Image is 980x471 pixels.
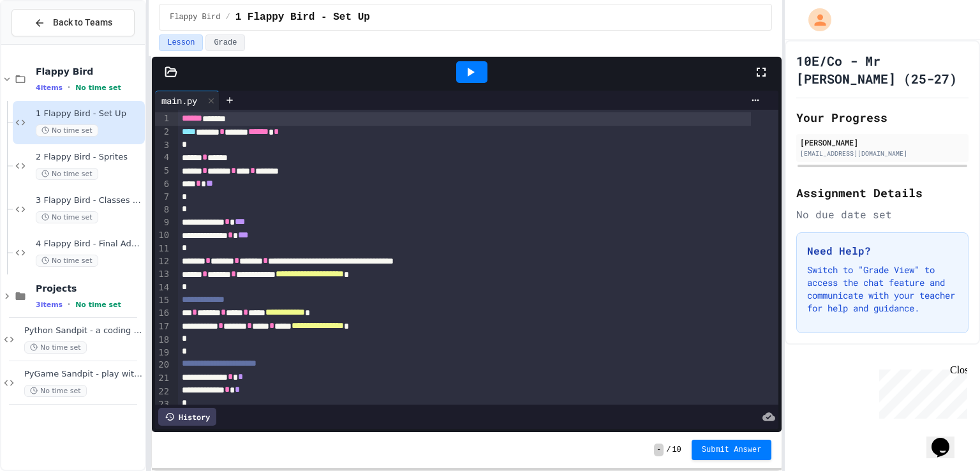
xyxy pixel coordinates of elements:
span: 4 items [36,84,63,92]
div: main.py [155,91,219,110]
span: Projects [36,283,142,294]
button: Lesson [159,34,203,51]
div: 22 [155,385,171,399]
button: Grade [205,34,245,51]
span: Python Sandpit - a coding playground [24,325,142,336]
button: Back to Teams [11,9,135,36]
span: No time set [24,385,87,397]
div: [PERSON_NAME] [800,137,965,148]
div: 18 [155,334,171,347]
div: [EMAIL_ADDRESS][DOMAIN_NAME] [800,149,965,158]
div: 15 [155,294,171,308]
div: 10 [155,229,171,243]
span: 3 Flappy Bird - Classes and Groups [36,195,142,206]
span: • [68,299,70,310]
h2: Assignment Details [796,184,969,202]
span: 1 Flappy Bird - Set Up [36,108,142,119]
div: 2 [155,126,171,139]
span: No time set [24,341,87,354]
span: No time set [75,84,121,92]
span: Back to Teams [53,16,112,29]
span: PyGame Sandpit - play with PyGame [24,369,142,380]
div: Chat with us now!Close [5,5,88,81]
span: 4 Flappy Bird - Final Additions [36,239,142,250]
div: 8 [155,204,171,216]
span: • [68,82,70,93]
div: 6 [155,178,171,191]
span: Flappy Bird [170,12,220,22]
div: 14 [155,281,171,294]
span: Submit Answer [702,445,762,455]
span: / [225,12,230,22]
div: 17 [155,320,171,334]
span: - [654,444,664,456]
div: 19 [155,347,171,359]
span: No time set [36,255,98,267]
div: 12 [155,255,171,269]
span: 10 [672,445,681,455]
div: No due date set [796,207,969,222]
div: 20 [155,359,171,372]
div: 7 [155,191,171,204]
div: 4 [155,151,171,165]
span: 3 items [36,301,63,309]
span: No time set [36,124,98,137]
div: 21 [155,372,171,385]
p: Switch to "Grade View" to access the chat feature and communicate with your teacher for help and ... [807,264,958,315]
div: History [158,408,216,426]
span: No time set [75,301,121,309]
div: 16 [155,307,171,320]
button: Submit Answer [692,440,772,460]
iframe: chat widget [874,364,967,419]
span: No time set [36,211,98,223]
iframe: chat widget [926,420,967,458]
div: My Account [795,5,835,34]
div: 11 [155,243,171,255]
span: 2 Flappy Bird - Sprites [36,152,142,163]
h1: 10E/Co - Mr [PERSON_NAME] (25-27) [796,52,969,87]
div: 3 [155,139,171,152]
span: / [666,445,671,455]
div: 1 [155,112,171,126]
div: main.py [155,94,204,107]
span: No time set [36,168,98,180]
div: 13 [155,268,171,281]
h3: Need Help? [807,243,958,258]
span: 1 Flappy Bird - Set Up [235,10,370,25]
h2: Your Progress [796,108,969,126]
div: 9 [155,216,171,230]
span: Flappy Bird [36,66,142,77]
div: 23 [155,398,171,411]
div: 5 [155,165,171,178]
